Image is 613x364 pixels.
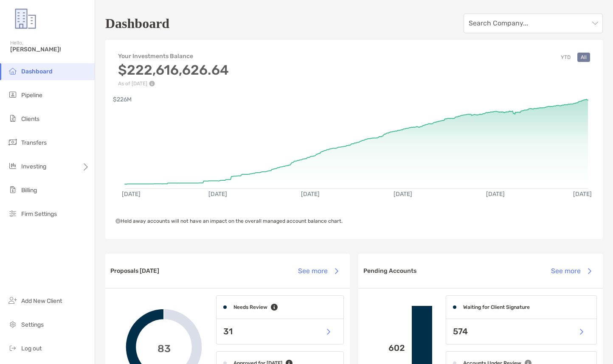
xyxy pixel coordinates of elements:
[223,326,233,337] p: 31
[8,319,18,329] img: settings icon
[8,295,18,305] img: add_new_client icon
[8,161,18,171] img: investing icon
[544,262,598,280] button: See more
[8,208,18,218] img: firm-settings icon
[365,343,405,353] p: 602
[291,262,345,280] button: See more
[8,185,18,195] img: billing icon
[21,321,44,328] span: Settings
[10,3,41,34] img: Zoe Logo
[21,297,62,305] span: Add New Client
[363,267,416,274] h3: Pending Accounts
[8,343,18,353] img: logout icon
[453,326,468,337] p: 574
[573,190,592,198] text: [DATE]
[105,16,169,31] h1: Dashboard
[113,96,132,103] text: $226M
[118,53,229,60] h4: Your Investments Balance
[10,46,90,53] span: [PERSON_NAME]!
[149,81,155,87] img: Performance Info
[208,190,227,198] text: [DATE]
[21,92,42,99] span: Pipeline
[118,81,229,87] p: As of [DATE]
[21,187,37,194] span: Billing
[21,345,42,352] span: Log out
[110,267,159,274] h3: Proposals [DATE]
[21,115,39,123] span: Clients
[122,190,141,198] text: [DATE]
[394,190,412,198] text: [DATE]
[557,53,574,62] button: YTD
[157,341,171,353] span: 83
[21,163,46,170] span: Investing
[21,210,57,218] span: Firm Settings
[8,90,18,100] img: pipeline icon
[301,190,320,198] text: [DATE]
[463,304,530,310] h4: Waiting for Client Signature
[118,62,229,78] h3: $222,616,626.64
[115,218,343,224] span: Held away accounts will not have an impact on the overall managed account balance chart.
[577,53,590,62] button: All
[233,304,267,310] h4: Needs Review
[8,137,18,147] img: transfers icon
[486,190,505,198] text: [DATE]
[21,139,47,146] span: Transfers
[8,66,18,76] img: dashboard icon
[21,68,53,75] span: Dashboard
[8,113,18,123] img: clients icon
